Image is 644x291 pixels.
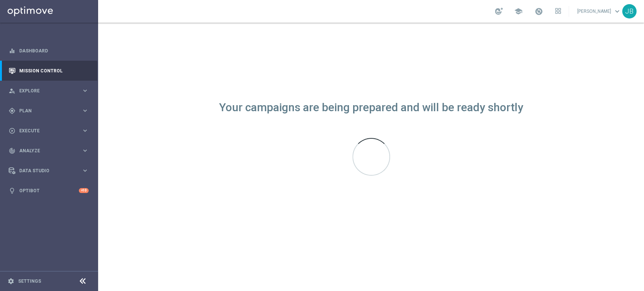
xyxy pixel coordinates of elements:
[9,87,15,94] i: person_search
[9,147,15,154] i: track_changes
[8,128,89,134] button: play_circle_outline Execute keyboard_arrow_right
[613,7,621,15] span: keyboard_arrow_down
[8,148,89,154] button: track_changes Analyze keyboard_arrow_right
[19,149,81,153] span: Analyze
[19,168,81,173] span: Data Studio
[9,127,81,134] div: Execute
[19,109,81,113] span: Plan
[514,7,523,15] span: school
[19,129,81,133] span: Execute
[9,87,81,94] div: Explore
[9,187,15,194] i: lightbulb
[8,68,89,74] button: Mission Control
[8,88,89,94] button: person_search Explore keyboard_arrow_right
[8,108,89,114] button: gps_fixed Plan keyboard_arrow_right
[9,107,15,114] i: gps_fixed
[9,41,89,61] div: Dashboard
[81,167,89,174] i: keyboard_arrow_right
[8,48,89,54] button: equalizer Dashboard
[81,127,89,134] i: keyboard_arrow_right
[19,61,89,81] a: Mission Control
[81,87,89,94] i: keyboard_arrow_right
[9,47,15,54] i: equalizer
[8,188,89,194] button: lightbulb Optibot +10
[9,181,89,201] div: Optibot
[576,6,622,17] a: [PERSON_NAME]keyboard_arrow_down
[622,4,636,18] div: JB
[9,127,15,134] i: play_circle_outline
[19,41,89,61] a: Dashboard
[9,107,81,114] div: Plan
[81,107,89,114] i: keyboard_arrow_right
[19,89,81,93] span: Explore
[219,104,523,111] div: Your campaigns are being prepared and will be ready shortly
[79,188,89,193] div: +10
[9,61,89,81] div: Mission Control
[81,147,89,154] i: keyboard_arrow_right
[8,278,14,285] i: settings
[9,147,81,154] div: Analyze
[8,168,89,174] button: Data Studio keyboard_arrow_right
[9,167,81,174] div: Data Studio
[19,181,79,201] a: Optibot
[18,279,41,283] a: Settings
